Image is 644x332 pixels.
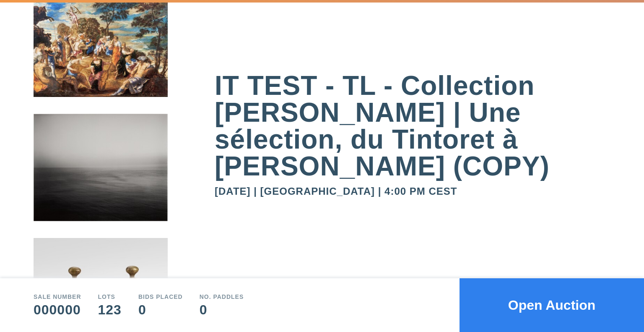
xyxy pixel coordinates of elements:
[200,294,244,300] div: No. Paddles
[98,294,122,300] div: Lots
[460,278,644,332] button: Open Auction
[34,128,168,253] img: small
[98,303,122,316] div: 123
[34,303,81,316] div: 000000
[34,15,168,128] img: small
[34,294,81,300] div: Sale number
[215,186,610,196] div: [DATE] | [GEOGRAPHIC_DATA] | 4:00 PM CEST
[215,72,610,180] div: IT TEST - TL - Collection [PERSON_NAME] | Une sélection, du Tintoret à [PERSON_NAME] (COPY)
[138,294,183,300] div: Bids Placed
[200,303,244,316] div: 0
[138,303,183,316] div: 0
